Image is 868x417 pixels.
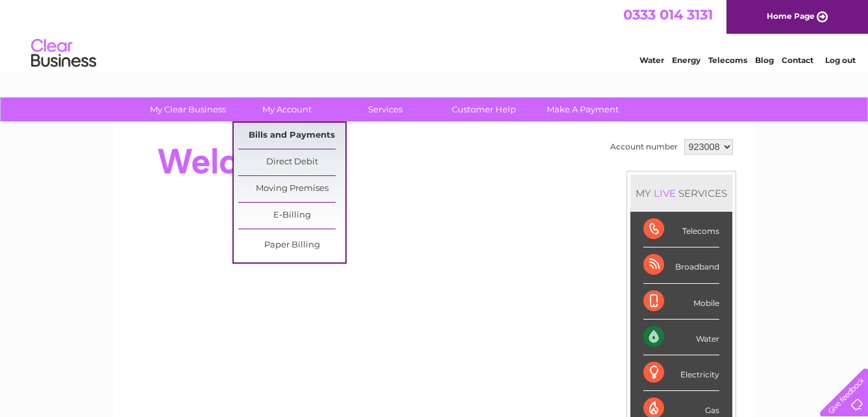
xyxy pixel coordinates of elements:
[238,233,345,259] a: Paper Billing
[643,284,719,320] div: Mobile
[643,320,719,355] div: Water
[643,212,719,247] div: Telecoms
[134,97,242,121] a: My Clear Business
[31,34,97,73] img: logo.png
[238,123,345,149] a: Bills and Payments
[825,55,856,65] a: Log out
[755,55,774,65] a: Blog
[708,55,747,65] a: Telecoms
[128,7,741,63] div: Clear Business is a trading name of Verastar Limited (registered in [GEOGRAPHIC_DATA] No. 3667643...
[238,176,345,202] a: Moving Premises
[672,55,701,65] a: Energy
[332,97,439,121] a: Services
[782,55,813,65] a: Contact
[430,97,538,121] a: Customer Help
[639,55,664,65] a: Water
[630,175,732,212] div: MY SERVICES
[643,247,719,283] div: Broadband
[623,6,713,23] a: 0333 014 3131
[643,355,719,391] div: Electricity
[233,97,340,121] a: My Account
[238,203,345,229] a: E-Billing
[238,149,345,175] a: Direct Debit
[651,187,678,199] div: LIVE
[529,97,636,121] a: Make A Payment
[607,136,681,158] td: Account number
